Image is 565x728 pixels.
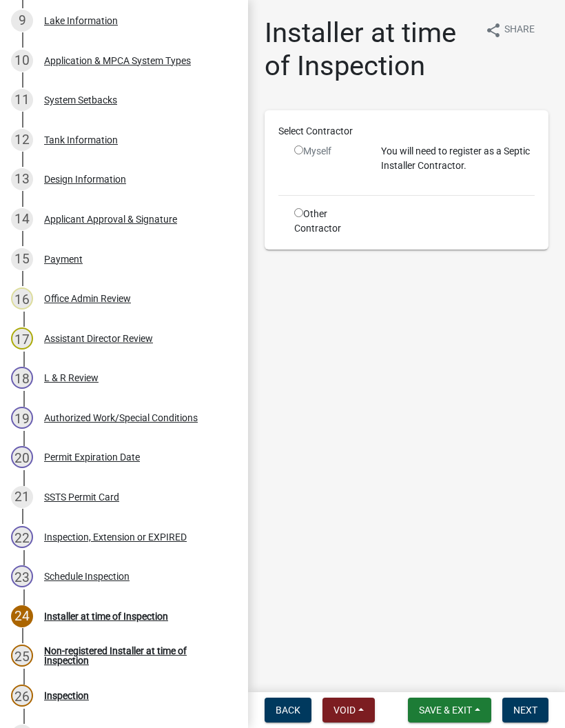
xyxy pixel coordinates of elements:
[44,413,198,423] div: Authorized Work/Special Conditions
[268,124,545,139] div: Select Contractor
[294,144,360,159] div: Myself
[11,10,33,32] div: 9
[276,705,300,716] span: Back
[322,698,375,722] button: Void
[513,705,537,716] span: Next
[44,95,117,105] div: System Setbacks
[44,646,226,665] div: Non-registered Installer at time of Inspection
[408,698,491,722] button: Save & Exit
[44,611,168,621] div: Installer at time of Inspection
[474,17,546,43] button: shareShare
[284,207,371,236] div: Other Contractor
[11,129,33,151] div: 12
[11,287,33,310] div: 16
[44,254,83,264] div: Payment
[44,56,191,65] div: Application & MPCA System Types
[11,168,33,190] div: 13
[11,685,33,707] div: 26
[44,294,131,303] div: Office Admin Review
[265,698,311,722] button: Back
[11,89,33,111] div: 11
[265,17,474,83] h1: Installer at time of Inspection
[11,526,33,548] div: 22
[11,50,33,72] div: 10
[44,572,130,581] div: Schedule Inspection
[11,565,33,587] div: 23
[11,645,33,667] div: 25
[11,407,33,429] div: 19
[11,367,33,389] div: 18
[381,144,535,173] p: You will need to register as a Septic Installer Contractor.
[11,446,33,468] div: 20
[11,605,33,627] div: 24
[44,691,89,700] div: Inspection
[44,492,119,502] div: SSTS Permit Card
[44,532,187,542] div: Inspection, Extension or EXPIRED
[11,248,33,270] div: 15
[419,705,472,716] span: Save & Exit
[502,698,548,722] button: Next
[333,705,356,716] span: Void
[485,22,502,39] i: share
[44,135,118,145] div: Tank Information
[44,174,126,184] div: Design Information
[44,16,118,26] div: Lake Information
[11,327,33,350] div: 17
[504,22,535,39] span: Share
[11,208,33,230] div: 14
[44,334,153,343] div: Assistant Director Review
[44,373,99,383] div: L & R Review
[44,214,177,224] div: Applicant Approval & Signature
[44,452,140,462] div: Permit Expiration Date
[11,486,33,508] div: 21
